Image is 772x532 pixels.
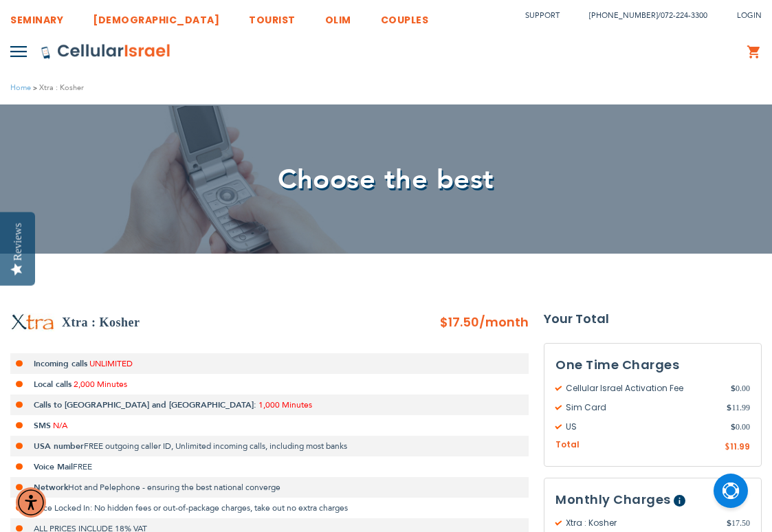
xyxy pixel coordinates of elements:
[555,491,671,508] span: Monthly Charges
[73,461,92,472] span: FREE
[440,313,479,331] span: $17.50
[16,487,46,518] div: Accessibility Menu
[730,441,750,452] span: 11.99
[731,421,736,433] span: $
[31,81,84,94] li: Xtra : Kosher
[89,358,133,369] span: UNLIMITED
[555,355,750,375] h3: One Time Charges
[589,10,658,21] a: [PHONE_NUMBER]
[525,10,560,21] a: Support
[325,3,351,29] a: OLIM
[84,441,347,452] span: FREE outgoing caller ID, Unlimited incoming calls, including most banks
[555,401,727,414] span: Sim Card
[725,441,730,454] span: $
[10,46,27,57] img: Toggle Menu
[661,10,707,21] a: 072-224-3300
[544,309,762,329] strong: Your Total
[12,223,24,261] div: Reviews
[479,312,529,333] span: /month
[249,3,296,29] a: TOURIST
[34,441,84,452] strong: USA number
[555,421,731,433] span: US
[555,439,580,452] span: Total
[258,399,312,410] span: 1,000 Minutes
[62,312,140,333] h2: Xtra : Kosher
[737,10,762,21] span: Login
[74,379,127,390] span: 2,000 Minutes
[10,82,31,93] a: Home
[731,421,750,433] span: 0.00
[727,517,731,529] span: $
[34,358,87,369] strong: Incoming calls
[555,517,727,529] span: Xtra : Kosher
[68,482,280,493] span: Hot and Pelephone - ensuring the best national converge
[34,399,256,410] strong: Calls to [GEOGRAPHIC_DATA] and [GEOGRAPHIC_DATA]:
[41,43,171,60] img: Cellular Israel Logo
[278,161,494,199] span: Choose the best
[727,401,731,414] span: $
[93,3,219,29] a: [DEMOGRAPHIC_DATA]
[381,3,429,29] a: COUPLES
[674,495,685,507] span: Help
[34,379,71,390] strong: Local calls
[53,420,67,431] span: N/A
[555,382,731,395] span: Cellular Israel Activation Fee
[34,420,51,431] strong: SMS
[731,382,750,395] span: 0.00
[727,517,750,529] span: 17.50
[10,3,63,29] a: SEMINARY
[34,461,73,472] strong: Voice Mail
[575,5,707,25] li: /
[10,498,529,518] li: Price Locked In: No hidden fees or out-of-package charges, take out no extra charges
[731,382,736,395] span: $
[727,401,750,414] span: 11.99
[10,313,55,331] img: Xtra : Kosher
